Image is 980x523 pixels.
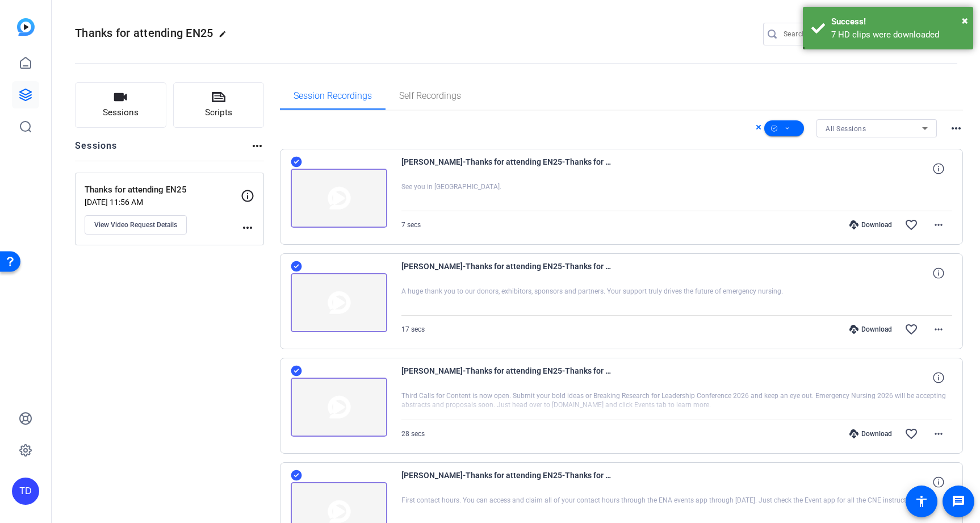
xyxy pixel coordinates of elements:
[219,30,232,44] mat-icon: edit
[173,82,265,128] button: Scripts
[904,323,918,336] mat-icon: favorite_border
[949,122,963,135] mat-icon: more_horiz
[291,378,387,437] img: thumb-nail
[401,325,425,333] span: 17 secs
[85,183,241,196] p: Thanks for attending EN25
[103,106,139,119] span: Sessions
[401,221,421,229] span: 7 secs
[250,139,264,153] mat-icon: more_horiz
[401,364,612,391] span: [PERSON_NAME]-Thanks for attending EN25-Thanks for attending EN25-1756128853863-webcam
[291,169,387,228] img: thumb-nail
[904,427,918,441] mat-icon: favorite_border
[85,198,241,207] p: [DATE] 11:56 AM
[241,221,254,235] mat-icon: more_horiz
[294,91,372,101] span: Session Recordings
[932,323,945,336] mat-icon: more_horiz
[399,91,461,101] span: Self Recordings
[75,82,166,128] button: Sessions
[831,28,965,41] div: 7 HD clips were downloaded
[205,106,232,119] span: Scripts
[75,26,213,40] span: Thanks for attending EN25
[904,218,918,232] mat-icon: favorite_border
[932,218,945,232] mat-icon: more_horiz
[844,220,898,229] div: Download
[401,155,612,182] span: [PERSON_NAME]-Thanks for attending EN25-Thanks for attending EN25-1756129095404-webcam
[932,427,945,441] mat-icon: more_horiz
[17,18,35,36] img: blue-gradient.svg
[291,273,387,332] img: thumb-nail
[844,325,898,334] div: Download
[94,220,177,229] span: View Video Request Details
[401,430,425,438] span: 28 secs
[844,429,898,438] div: Download
[12,478,39,505] div: TD
[915,495,928,508] mat-icon: accessibility
[831,15,965,28] div: Success!
[826,125,866,133] span: All Sessions
[75,139,118,161] h2: Sessions
[962,14,968,27] span: ×
[401,260,612,287] span: [PERSON_NAME]-Thanks for attending EN25-Thanks for attending EN25-1756129035290-webcam
[952,495,965,508] mat-icon: message
[962,12,968,29] button: Close
[401,468,612,496] span: [PERSON_NAME]-Thanks for attending EN25-Thanks for attending EN25-1756128756442-webcam
[784,27,886,41] input: Search
[85,215,187,235] button: View Video Request Details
